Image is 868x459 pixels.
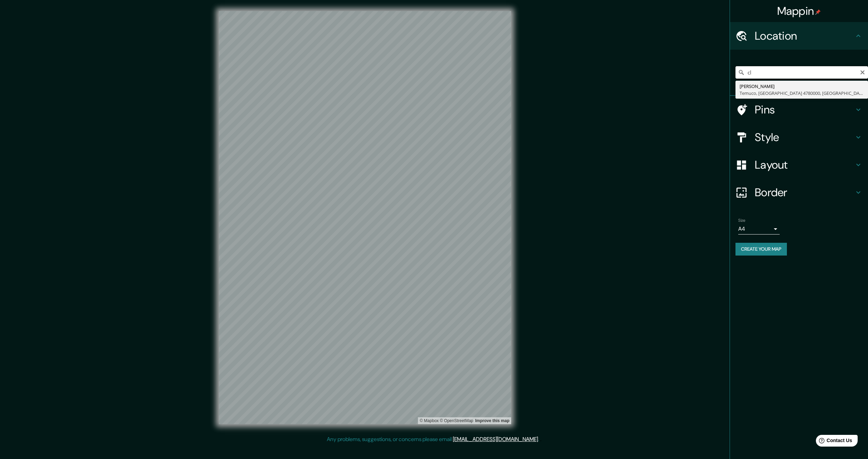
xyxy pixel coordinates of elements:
h4: Border [755,186,854,199]
div: . [540,435,542,443]
a: Mapbox [420,418,439,423]
div: Border [730,179,868,206]
h4: Mappin [777,4,821,18]
div: Temuco, [GEOGRAPHIC_DATA] 4780000, [GEOGRAPHIC_DATA] [740,90,864,97]
a: OpenStreetMap [440,418,473,423]
h4: Layout [755,158,854,172]
button: Create your map [735,243,787,256]
div: Location [730,22,868,50]
a: [EMAIL_ADDRESS][DOMAIN_NAME] [453,436,538,443]
a: Map feedback [475,418,509,423]
h4: Location [755,29,854,43]
button: Clear [860,69,865,75]
div: Style [730,123,868,151]
canvas: Map [219,11,511,424]
h4: Pins [755,103,854,117]
p: Any problems, suggestions, or concerns please email . [327,435,539,443]
iframe: Help widget launcher [807,432,860,451]
label: Size [738,218,745,223]
img: pin-icon.png [815,9,821,15]
h4: Style [755,130,854,144]
input: Pick your city or area [735,66,868,79]
div: [PERSON_NAME] [740,83,864,90]
div: Layout [730,151,868,179]
div: Pins [730,96,868,123]
div: . [539,435,540,443]
div: A4 [738,223,780,235]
